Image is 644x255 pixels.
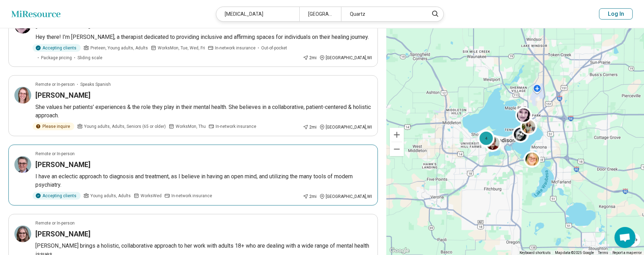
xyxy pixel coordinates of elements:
[615,227,636,248] div: Open chat
[35,33,372,41] p: Hey there! I’m [PERSON_NAME], a therapist dedicated to providing inclusive and affirming spaces f...
[303,193,317,200] div: 2 mi
[90,193,131,199] span: Young adults, Adults
[319,124,372,130] div: [GEOGRAPHIC_DATA] , WI
[84,123,166,130] span: Young adults, Adults, Seniors (65 or older)
[171,193,212,199] span: In-network insurance
[478,130,495,147] div: 4
[216,7,299,21] div: [MEDICAL_DATA]
[319,55,372,61] div: [GEOGRAPHIC_DATA] , WI
[319,193,372,200] div: [GEOGRAPHIC_DATA] , WI
[341,7,424,21] div: Quartz
[612,251,642,255] a: Report a map error
[41,55,72,61] span: Package pricing
[35,151,75,157] p: Remote or In-person
[35,90,90,100] h3: [PERSON_NAME]
[216,123,256,130] span: In-network insurance
[303,124,317,130] div: 2 mi
[599,8,633,20] button: Log In
[299,7,341,21] div: [GEOGRAPHIC_DATA]
[35,160,90,170] h3: [PERSON_NAME]
[141,193,162,199] span: Works Wed
[390,142,404,156] button: Zoom out
[33,192,81,200] div: Accepting clients
[35,81,75,88] p: Remote or In-person
[158,45,205,51] span: Works Mon, Tue, Wed, Fri
[555,251,594,255] span: Map data ©2025 Google
[80,81,111,88] span: Speaks Spanish
[35,103,372,120] p: She values her patients’ experiences & the role they play in their mental health. She believes in...
[598,251,608,255] a: Terms (opens in new tab)
[35,172,372,189] p: I have an eclectic approach to diagnosis and treatment, as I believe in having an open mind, and ...
[33,44,81,52] div: Accepting clients
[215,45,256,51] span: In-network insurance
[303,55,317,61] div: 2 mi
[390,128,404,142] button: Zoom in
[176,123,206,130] span: Works Mon, Thu
[33,123,74,130] div: Please inquire
[35,229,90,239] h3: [PERSON_NAME]
[90,45,148,51] span: Preteen, Young adults, Adults
[35,220,75,226] p: Remote or In-person
[261,45,287,51] span: Out-of-pocket
[77,55,102,61] span: Sliding scale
